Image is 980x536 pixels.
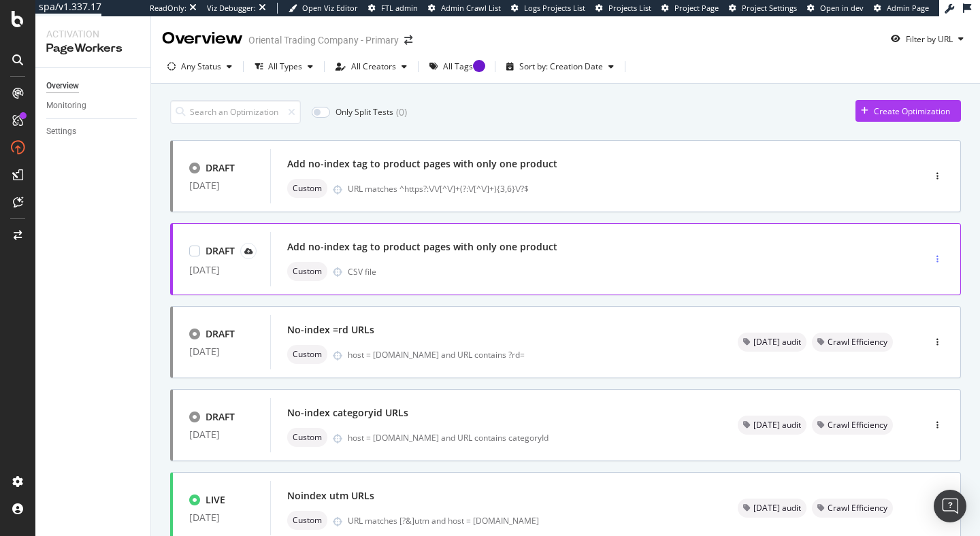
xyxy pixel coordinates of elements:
div: URL matches ^https?:\/\/[^\/]+(?:\/[^\/]+){3,6}\/?$ [348,183,866,195]
div: [DATE] [189,180,254,191]
div: neutral label [812,499,893,518]
div: neutral label [287,262,327,281]
a: Admin Page [874,3,929,14]
span: Projects List [608,3,651,13]
div: Viz Debugger: [207,3,256,14]
span: Crawl Efficiency [828,504,887,512]
a: Admin Crawl List [428,3,501,14]
span: Custom [293,433,322,441]
div: DRAFT [206,410,235,424]
div: DRAFT [206,244,235,258]
div: Only Split Tests [336,106,393,118]
button: All Types [249,56,318,78]
div: Overview [162,27,243,50]
span: Project Settings [742,3,797,13]
div: neutral label [287,345,327,364]
a: Open in dev [807,3,864,14]
div: neutral label [287,179,327,198]
div: ReadOnly: [150,3,186,14]
div: host = [DOMAIN_NAME] and URL contains categoryId [348,432,705,443]
span: [DATE] audit [753,338,801,346]
div: Add no-index tag to product pages with only one product [287,157,557,171]
button: Create Optimization [855,100,961,122]
span: [DATE] audit [753,421,801,429]
a: Monitoring [46,99,141,113]
button: Any Status [162,56,238,78]
div: ( 0 ) [396,105,407,119]
div: neutral label [812,416,893,435]
span: Open in dev [820,3,864,13]
span: Custom [293,516,322,524]
div: Activation [46,27,140,41]
div: All Types [268,63,302,71]
div: Add no-index tag to product pages with only one product [287,240,557,254]
div: neutral label [738,333,806,352]
div: [DATE] [189,346,254,357]
div: Filter by URL [906,33,953,45]
a: Project Page [661,3,719,14]
div: Any Status [181,63,221,71]
div: Create Optimization [874,105,950,117]
div: All Creators [351,63,396,71]
div: Tooltip anchor [473,60,485,72]
div: CSV file [348,266,376,278]
span: Logs Projects List [524,3,585,13]
div: No-index categoryid URLs [287,406,408,420]
div: host = [DOMAIN_NAME] and URL contains ?rd= [348,349,705,361]
span: Open Viz Editor [302,3,358,13]
div: Monitoring [46,99,86,113]
a: Settings [46,124,141,139]
span: FTL admin [381,3,418,13]
span: Custom [293,350,322,358]
a: Logs Projects List [511,3,585,14]
input: Search an Optimization [170,100,301,124]
span: Project Page [674,3,719,13]
span: Admin Crawl List [441,3,501,13]
a: FTL admin [368,3,418,14]
div: arrow-right-arrow-left [404,35,412,45]
span: Admin Page [887,3,929,13]
span: Crawl Efficiency [828,421,887,429]
a: Project Settings [729,3,797,14]
div: neutral label [287,511,327,530]
span: Custom [293,267,322,275]
a: Projects List [595,3,651,14]
div: DRAFT [206,161,235,175]
button: All Creators [330,56,412,78]
div: neutral label [812,333,893,352]
button: All Tags [424,56,489,78]
div: Settings [46,124,76,139]
div: PageWorkers [46,41,140,56]
div: neutral label [287,428,327,447]
div: [DATE] [189,512,254,523]
a: Overview [46,79,141,93]
div: [DATE] [189,429,254,440]
div: Open Intercom Messenger [934,490,966,522]
div: Overview [46,79,79,93]
div: Noindex utm URLs [287,489,374,503]
div: Sort by: Creation Date [519,63,603,71]
span: [DATE] audit [753,504,801,512]
a: Open Viz Editor [289,3,358,14]
div: Oriental Trading Company - Primary [248,33,399,47]
div: neutral label [738,499,806,518]
div: All Tags [443,63,473,71]
div: URL matches [?&]utm and host = [DOMAIN_NAME] [348,515,705,526]
div: No-index =rd URLs [287,323,374,337]
span: Custom [293,184,322,192]
div: neutral label [738,416,806,435]
div: [DATE] [189,265,254,275]
div: DRAFT [206,327,235,341]
span: Crawl Efficiency [828,338,887,346]
button: Sort by: Creation Date [501,56,619,78]
div: LIVE [206,493,225,507]
button: Filter by URL [885,28,969,50]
